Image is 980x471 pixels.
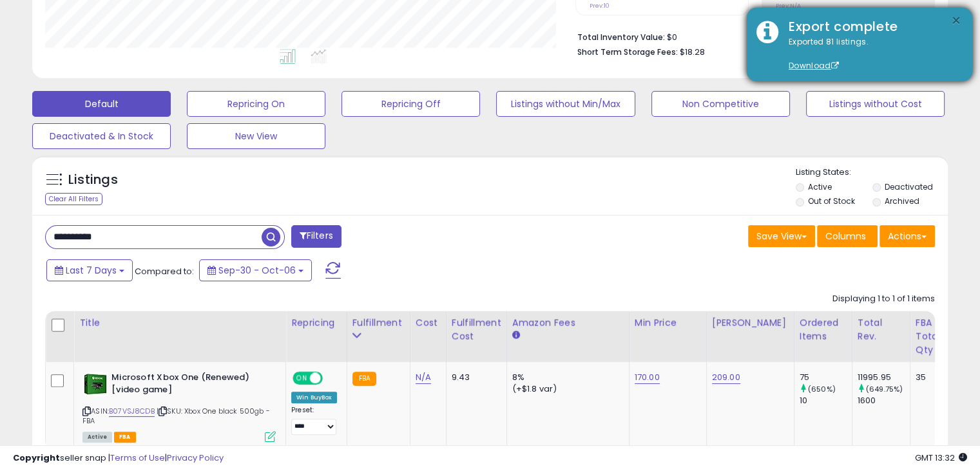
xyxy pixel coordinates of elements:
[651,91,790,117] button: Non Competitive
[858,372,910,383] div: 11995.95
[789,60,839,71] a: Download
[825,230,866,243] span: Columns
[832,293,935,305] div: Displaying 1 to 1 of 1 items
[916,372,936,383] div: 35
[748,225,815,247] button: Save View
[951,13,961,29] button: ×
[915,452,967,464] span: 2025-10-14 13:32 GMT
[79,316,280,330] div: Title
[808,181,832,192] label: Active
[341,91,480,117] button: Repricing Off
[167,452,224,464] a: Privacy Policy
[82,372,108,396] img: 41PrnhOT6fL._SL40_.jpg
[352,316,405,330] div: Fulfillment
[796,166,948,179] p: Listing States:
[111,372,268,399] b: Microsoft Xbox One (Renewed) [video game]
[109,406,155,417] a: B07VSJ8CDB
[577,28,925,44] li: $0
[858,395,910,406] div: 1600
[884,181,932,192] label: Deactivated
[13,452,224,465] div: seller snap | |
[635,316,701,330] div: Min Price
[512,330,520,341] small: Amazon Fees.
[82,406,270,425] span: | SKU: Xbox One black 500gb - FBA
[452,316,501,343] div: Fulfillment Cost
[800,316,847,343] div: Ordered Items
[416,371,431,384] a: N/A
[187,91,325,117] button: Repricing On
[82,372,276,441] div: ASIN:
[858,316,905,343] div: Total Rev.
[712,371,740,384] a: 209.00
[866,384,903,394] small: (649.75%)
[32,123,171,149] button: Deactivated & In Stock
[68,171,118,189] h5: Listings
[218,264,296,277] span: Sep-30 - Oct-06
[712,316,789,330] div: [PERSON_NAME]
[635,371,660,384] a: 170.00
[114,432,136,443] span: FBA
[800,395,852,406] div: 10
[13,452,60,464] strong: Copyright
[680,46,705,58] span: $18.28
[808,195,855,206] label: Out of Stock
[590,2,610,10] small: Prev: 10
[45,193,102,205] div: Clear All Filters
[806,91,945,117] button: Listings without Cost
[776,2,801,10] small: Prev: N/A
[291,406,337,435] div: Preset:
[452,372,497,383] div: 9.43
[199,259,312,281] button: Sep-30 - Oct-06
[800,372,852,383] div: 75
[512,316,624,330] div: Amazon Fees
[416,316,441,330] div: Cost
[577,46,678,57] b: Short Term Storage Fees:
[82,432,112,443] span: All listings currently available for purchase on Amazon
[321,373,341,384] span: OFF
[66,264,117,277] span: Last 7 Days
[135,265,194,277] span: Compared to:
[817,225,878,247] button: Columns
[291,225,341,248] button: Filters
[512,383,619,395] div: (+$1.8 var)
[291,392,337,403] div: Win BuyBox
[32,91,171,117] button: Default
[808,384,836,394] small: (650%)
[46,259,133,281] button: Last 7 Days
[294,373,310,384] span: ON
[291,316,341,330] div: Repricing
[879,225,935,247] button: Actions
[884,195,919,206] label: Archived
[779,36,963,72] div: Exported 81 listings.
[512,372,619,383] div: 8%
[110,452,165,464] a: Terms of Use
[779,17,963,36] div: Export complete
[916,316,940,357] div: FBA Total Qty
[352,372,376,386] small: FBA
[577,32,665,43] b: Total Inventory Value:
[496,91,635,117] button: Listings without Min/Max
[187,123,325,149] button: New View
